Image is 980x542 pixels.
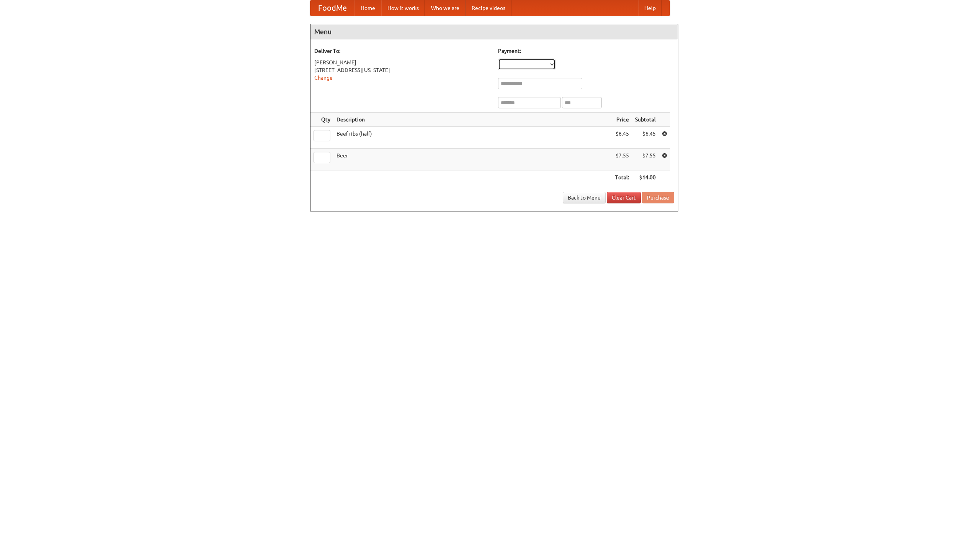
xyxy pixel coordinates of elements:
[563,192,606,203] a: Back to Menu
[632,113,659,127] th: Subtotal
[607,192,641,203] a: Clear Cart
[333,113,612,127] th: Description
[498,47,674,55] h5: Payment:
[314,47,490,55] h5: Deliver To:
[612,127,632,149] td: $6.45
[314,66,490,74] div: [STREET_ADDRESS][US_STATE]
[612,149,632,170] td: $7.55
[425,0,465,16] a: Who we are
[310,0,354,16] a: FoodMe
[632,170,659,185] th: $14.00
[612,113,632,127] th: Price
[465,0,511,16] a: Recipe videos
[310,24,678,39] h4: Menu
[381,0,425,16] a: How it works
[632,127,659,149] td: $6.45
[333,127,612,149] td: Beef ribs (half)
[612,170,632,185] th: Total:
[310,113,333,127] th: Qty
[642,192,674,203] button: Purchase
[314,59,490,66] div: [PERSON_NAME]
[638,0,662,16] a: Help
[314,75,333,81] a: Change
[333,149,612,170] td: Beer
[632,149,659,170] td: $7.55
[354,0,381,16] a: Home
